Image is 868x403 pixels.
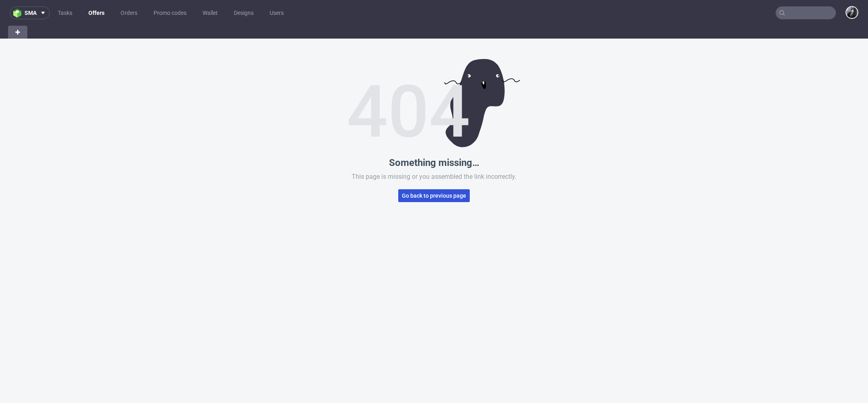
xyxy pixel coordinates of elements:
a: Offers [84,6,109,19]
button: sma [10,6,50,19]
a: Designs [229,6,258,19]
img: Philippe Dubuy [846,7,858,18]
a: Tasks [53,6,77,19]
a: Wallet [198,6,223,19]
a: Users [265,6,289,19]
p: This page is missing or you assembled the link incorrectly. [352,172,516,181]
a: Promo codes [149,6,191,19]
p: Something missing… [389,157,479,168]
img: logo [13,8,25,18]
img: Error image [348,59,520,147]
span: sma [25,10,37,16]
span: Go back to previous page [402,193,466,198]
a: Orders [116,6,142,19]
button: Go back to previous page [398,189,470,202]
